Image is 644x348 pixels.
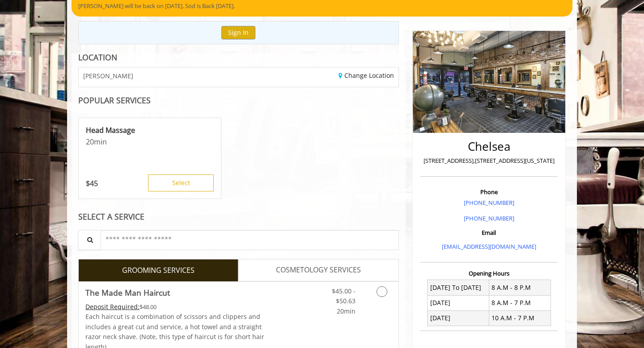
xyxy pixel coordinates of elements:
button: Select [148,174,214,191]
h3: Opening Hours [420,270,558,276]
p: 20 [86,137,214,147]
div: SELECT A SERVICE [78,212,399,221]
a: [EMAIL_ADDRESS][DOMAIN_NAME] [442,242,536,250]
h3: Email [423,229,555,236]
td: 10 A.M - 7 P.M [489,310,551,326]
span: $45.00 - $50.63 [332,287,356,305]
a: Change Location [339,71,394,80]
td: [DATE] To [DATE] [428,280,489,295]
p: [STREET_ADDRESS],[STREET_ADDRESS][US_STATE] [423,156,555,166]
div: $48.00 [85,302,265,312]
span: This service needs some Advance to be paid before we block your appointment [85,302,140,311]
p: [PERSON_NAME] will be back on [DATE]. Sod is Back [DATE]. [78,1,566,11]
b: LOCATION [78,52,117,63]
td: [DATE] [428,310,489,326]
p: 45 [86,178,98,188]
td: 8 A.M - 8 P.M [489,280,551,295]
b: POPULAR SERVICES [78,95,151,106]
p: Head Massage [86,125,214,135]
h3: Phone [423,189,555,195]
span: $ [86,178,90,188]
span: GROOMING SERVICES [122,265,195,276]
a: [PHONE_NUMBER] [464,214,514,222]
span: 20min [337,307,356,315]
a: [PHONE_NUMBER] [464,199,514,207]
td: 8 A.M - 7 P.M [489,295,551,310]
td: [DATE] [428,295,489,310]
b: The Made Man Haircut [85,286,170,299]
button: Sign In [221,26,255,39]
button: Service Search [78,230,101,250]
span: min [94,137,107,147]
span: [PERSON_NAME] [83,72,133,79]
span: COSMETOLOGY SERVICES [276,264,361,276]
h2: Chelsea [423,140,555,153]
